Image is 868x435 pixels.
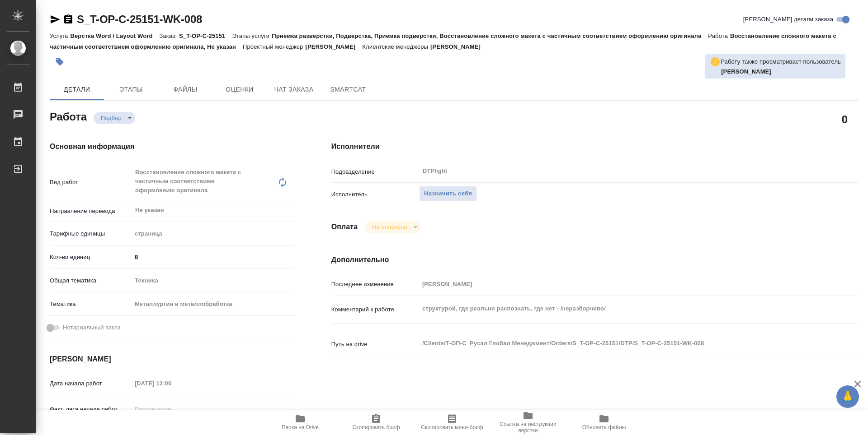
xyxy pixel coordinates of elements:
span: [PERSON_NAME] детали заказа [743,15,833,24]
p: Подразделение [331,167,419,176]
span: SmartCat [326,84,370,95]
h2: Работа [50,108,87,124]
h4: [PERSON_NAME] [50,354,295,365]
button: Скопировать ссылку для ЯМессенджера [50,14,61,25]
button: Подбор [98,114,124,122]
textarea: структурой, где реально распознать, где нет - /неразборчиво/ [419,301,814,316]
div: Подбор [365,221,420,233]
p: Клиентские менеджеры [362,43,430,50]
div: Подбор [94,112,135,124]
p: Путь на drive [331,340,419,349]
button: Скопировать мини-бриф [414,410,490,435]
input: ✎ Введи что-нибудь [132,250,295,264]
h4: Оплата [331,222,358,232]
span: Папка на Drive [282,424,319,430]
p: [PERSON_NAME] [305,43,362,50]
input: Пустое поле [419,278,814,291]
span: Нотариальный заказ [63,323,120,332]
button: 🙏 [836,385,859,408]
span: Этапы [109,84,153,95]
h4: Основная информация [50,141,295,152]
h4: Исполнители [331,141,858,152]
button: Назначить себя [419,186,477,202]
div: страница [132,226,295,241]
input: Пустое поле [132,377,211,390]
p: Тематика [50,300,132,309]
button: Ссылка на инструкции верстки [490,410,566,435]
button: Скопировать ссылку [63,14,74,25]
div: Металлургия и металлобработка [132,296,295,312]
h4: Дополнительно [331,255,858,265]
button: Обновить файлы [566,410,642,435]
h2: 0 [842,111,848,127]
p: Тарифные единицы [50,229,132,238]
div: Техника [132,273,295,288]
span: Файлы [164,84,207,95]
p: Работа [708,32,730,39]
span: Скопировать бриф [352,424,400,430]
p: Общая тематика [50,276,132,285]
textarea: /Clients/Т-ОП-С_Русал Глобал Менеджмент/Orders/S_T-OP-C-25151/DTP/S_T-OP-C-25151-WK-008 [419,336,814,351]
button: Добавить тэг [50,52,70,72]
p: Исполнитель [331,190,419,199]
p: [PERSON_NAME] [430,43,487,50]
p: Факт. дата начала работ [50,405,132,414]
b: [PERSON_NAME] [721,68,771,75]
span: 🙏 [840,387,855,406]
p: Этапы услуги [232,32,272,39]
a: S_T-OP-C-25151-WK-008 [77,13,202,25]
span: Чат заказа [272,84,316,95]
p: Вид работ [50,178,132,187]
p: Направление перевода [50,207,132,216]
p: Заказ: [160,32,179,39]
button: Папка на Drive [262,410,338,435]
input: Пустое поле [132,403,211,416]
span: Ссылка на инструкции верстки [495,421,561,434]
p: Малофеева Екатерина [721,67,841,76]
p: S_T-OP-C-25151 [179,32,232,39]
p: Приемка разверстки, Подверстка, Приемка подверстки, Восстановление сложного макета с частичным со... [272,32,708,39]
button: Скопировать бриф [338,410,414,435]
span: Назначить себя [424,189,472,199]
p: Верстка Word / Layout Word [70,32,159,39]
span: Оценки [218,84,261,95]
button: Не оплачена [369,223,410,231]
p: Услуга [50,32,70,39]
span: Скопировать мини-бриф [421,424,483,430]
p: Проектный менеджер [243,43,305,50]
p: Кол-во единиц [50,253,132,262]
p: Дата начала работ [50,379,132,388]
p: Комментарий к работе [331,305,419,314]
p: Последнее изменение [331,280,419,289]
p: Работу также просматривает пользователь [721,57,841,66]
span: Обновить файлы [582,424,626,430]
span: Детали [55,84,99,95]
